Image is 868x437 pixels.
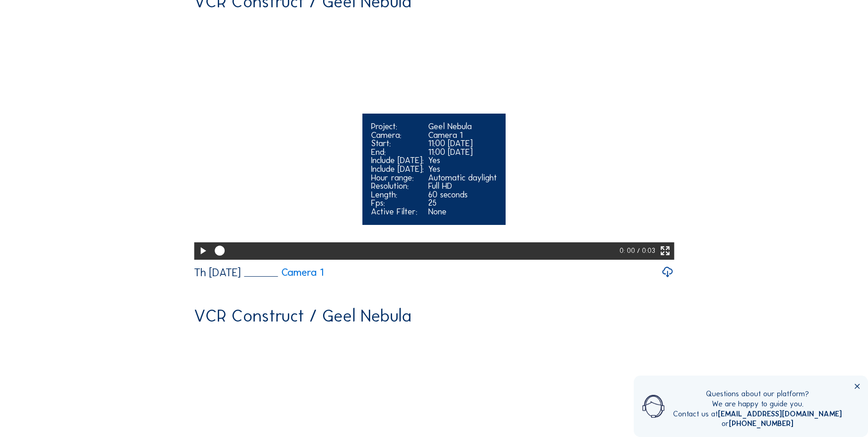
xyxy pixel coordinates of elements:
[371,131,424,140] div: Camera:
[371,182,424,191] div: Resolution:
[428,174,497,182] div: Automatic daylight
[642,389,664,424] img: operator
[673,399,842,409] div: We are happy to guide you.
[428,182,497,191] div: Full HD
[428,156,497,165] div: Yes
[371,148,424,157] div: End:
[371,174,424,182] div: Hour range:
[718,409,842,418] a: [EMAIL_ADDRESS][DOMAIN_NAME]
[620,242,637,260] div: 0: 00
[371,156,424,165] div: Include [DATE]:
[428,208,497,216] div: None
[371,191,424,199] div: Length:
[194,18,674,258] video: Your browser does not support the video tag.
[673,419,842,429] div: or
[371,139,424,148] div: Start:
[729,419,793,428] a: [PHONE_NUMBER]
[673,389,842,399] div: Questions about our platform?
[371,165,424,174] div: Include [DATE]:
[428,148,497,157] div: 11:00 [DATE]
[673,409,842,419] div: Contact us at
[371,122,424,131] div: Project:
[244,268,324,278] a: Camera 1
[428,199,497,208] div: 25
[428,191,497,199] div: 60 seconds
[371,208,424,216] div: Active Filter:
[194,267,241,278] div: Th [DATE]
[428,139,497,148] div: 11:00 [DATE]
[428,122,497,131] div: Geel Nebula
[428,165,497,174] div: Yes
[428,131,497,140] div: Camera 1
[371,199,424,208] div: Fps:
[637,242,655,260] div: / 0:03
[194,307,411,324] div: VCR Construct / Geel Nebula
